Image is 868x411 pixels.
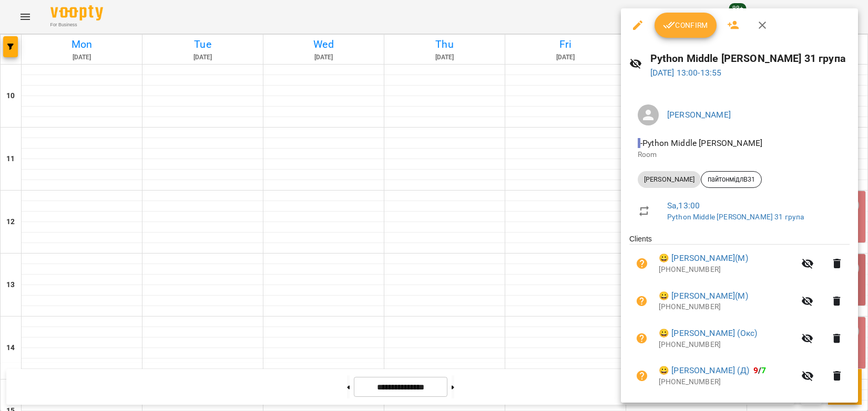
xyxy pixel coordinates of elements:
span: 7 [761,365,766,375]
p: [PHONE_NUMBER] [659,377,795,387]
a: Python Middle [PERSON_NAME] 31 група [667,213,804,221]
button: Unpaid. Bill the attendance? [629,326,655,351]
button: Unpaid. Bill the attendance? [629,251,655,276]
button: Confirm [655,13,717,38]
a: 😀 [PERSON_NAME](М) [659,290,748,302]
span: Confirm [663,19,708,31]
a: Sa , 13:00 [667,201,700,210]
div: пайтонмідлВ31 [701,171,762,188]
p: [PHONE_NUMBER] [659,265,795,275]
a: 😀 [PERSON_NAME] (Окс) [659,327,757,340]
a: [PERSON_NAME] [667,110,731,120]
a: 😀 [PERSON_NAME] (Д) [659,364,749,377]
span: [PERSON_NAME] [638,175,701,184]
p: [PHONE_NUMBER] [659,340,795,350]
span: 9 [753,365,758,375]
span: - Python Middle [PERSON_NAME] [638,138,764,148]
p: Room [638,150,841,160]
span: пайтонмідлВ31 [701,175,761,184]
a: [DATE] 13:00-13:55 [650,68,722,78]
p: [PHONE_NUMBER] [659,302,795,312]
button: Unpaid. Bill the attendance? [629,363,655,388]
b: / [753,365,766,375]
button: Unpaid. Bill the attendance? [629,289,655,314]
a: 😀 [PERSON_NAME](М) [659,252,748,265]
h6: Python Middle [PERSON_NAME] 31 група [650,50,850,67]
